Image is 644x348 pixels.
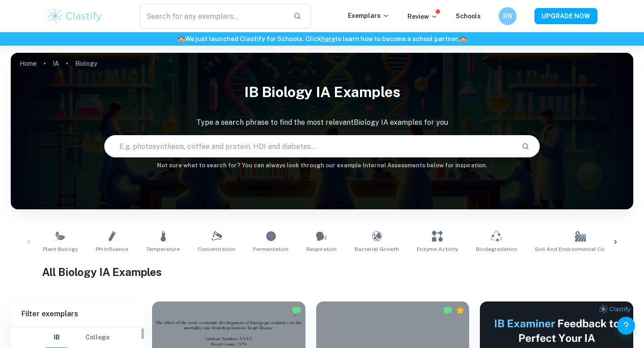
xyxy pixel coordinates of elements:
p: Review [407,12,438,21]
span: Temperature [146,245,180,253]
button: Search [518,139,533,154]
button: UPGRADE NOW [534,8,597,24]
span: Soil and Environmental Conditions [535,245,626,253]
a: here [321,35,335,42]
input: Search for any exemplars... [140,4,286,29]
span: Fermentation [253,245,288,253]
input: E.g. photosynthesis, coffee and protein, HDI and diabetes... [105,134,514,159]
img: Marked [292,306,301,315]
img: Clastify logo [47,7,103,25]
span: Plant Biology [43,245,78,253]
h6: Filter exemplars [11,301,145,327]
a: IA [53,57,59,70]
a: Schools [456,13,481,20]
img: Marked [443,306,452,315]
div: Premium [456,306,465,315]
span: Biodegradation [476,245,517,253]
h1: All Biology IA Examples [42,264,602,280]
span: Respiration [306,245,337,253]
p: Type a search phrase to find the most relevant Biology IA examples for you [11,117,633,128]
h6: Not sure what to search for? You can always look through our example Internal Assessments below f... [11,161,633,170]
span: pH Influence [96,245,128,253]
p: Exemplars [348,11,390,21]
a: Home [20,57,37,70]
span: 🏫 [178,35,185,42]
h6: RN [503,11,513,21]
h1: IB Biology IA examples [11,78,633,106]
span: Enzyme Activity [417,245,458,253]
button: Help and Feedback [617,317,635,335]
span: 🏫 [459,35,467,42]
p: Biology [75,59,97,68]
span: Bacterial Growth [355,245,399,253]
button: RN [499,7,517,25]
span: Concentration [198,245,235,253]
h6: We just launched Clastify for Schools. Click to learn how to become a school partner. [2,34,642,44]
